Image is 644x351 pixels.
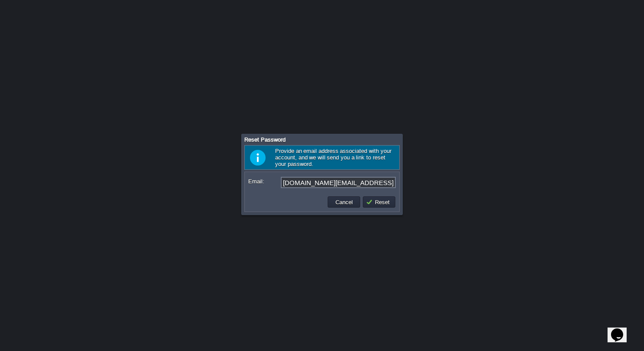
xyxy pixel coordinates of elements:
iframe: chat widget [608,316,635,342]
span: Reset Password [244,136,286,143]
button: Reset [366,198,392,206]
div: Provide an email address associated with your account, and we will send you a link to reset your ... [244,145,400,170]
label: Email: [248,177,280,186]
button: Cancel [333,198,355,206]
